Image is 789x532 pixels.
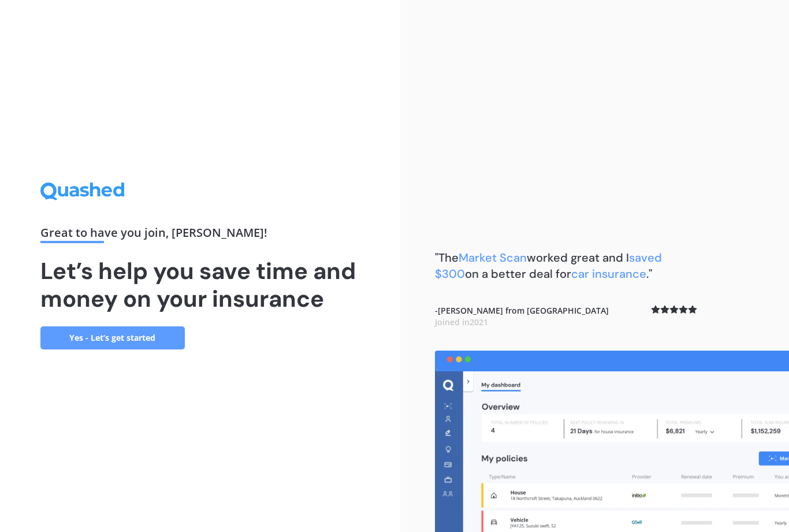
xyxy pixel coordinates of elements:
span: Joined in 2021 [435,317,488,328]
b: "The worked great and I on a better deal for ." [435,250,662,281]
div: Great to have you join , [PERSON_NAME] ! [40,227,360,243]
span: Market Scan [459,250,527,265]
h1: Let’s help you save time and money on your insurance [40,257,360,312]
span: car insurance [571,266,646,281]
b: - [PERSON_NAME] from [GEOGRAPHIC_DATA] [435,305,609,328]
img: dashboard.webp [435,351,789,532]
span: saved $300 [435,250,662,281]
a: Yes - Let’s get started [40,326,185,349]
